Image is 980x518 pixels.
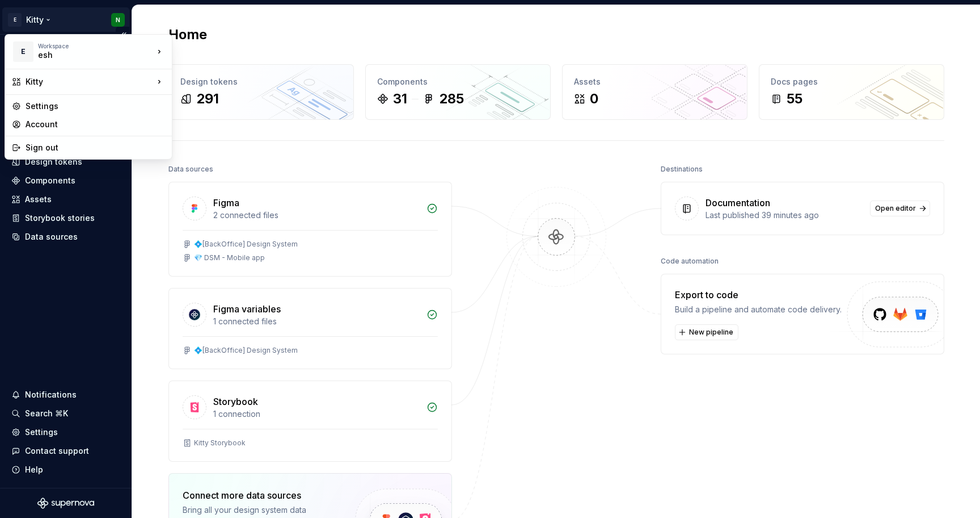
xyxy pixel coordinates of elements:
div: E [13,41,33,62]
div: Sign out [26,142,165,153]
div: Workspace [38,43,154,49]
div: Kitty [26,76,154,87]
div: Account [26,119,165,130]
div: esh [38,49,134,61]
div: Settings [26,101,165,112]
